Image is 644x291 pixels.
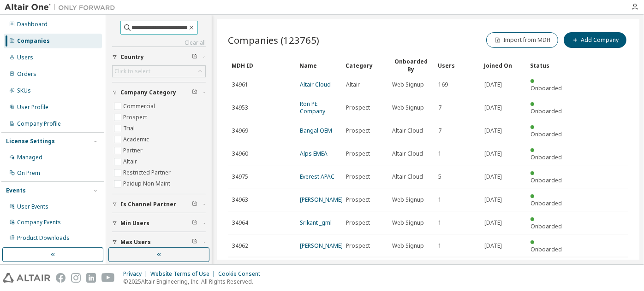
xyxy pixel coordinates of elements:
[346,242,370,250] span: Prospect
[56,273,66,283] img: facebook.svg
[531,130,562,138] span: Onboarded
[17,21,48,28] div: Dashboard
[123,156,139,167] label: Altair
[232,127,248,134] span: 34969
[438,81,448,88] span: 169
[484,150,502,157] span: [DATE]
[228,34,319,47] span: Companies (123765)
[112,213,206,233] button: Min Users
[101,273,115,283] img: youtube.svg
[346,219,370,227] span: Prospect
[438,104,441,111] span: 7
[392,242,424,250] span: Web Signup
[531,245,562,253] span: Onboarded
[192,53,197,61] span: Clear filter
[120,239,151,246] span: Max Users
[300,196,343,204] a: [PERSON_NAME]
[123,101,157,112] label: Commercial
[17,219,61,226] div: Company Events
[530,58,569,73] div: Status
[392,196,424,204] span: Web Signup
[438,58,477,73] div: Users
[86,273,96,283] img: linkedin.svg
[392,58,430,73] div: Onboarded By
[120,53,144,61] span: Country
[484,196,502,204] span: [DATE]
[112,82,206,103] button: Company Category
[300,150,328,157] a: Alps EMEA
[17,37,50,45] div: Companies
[486,32,558,48] button: Import from MDH
[232,219,248,227] span: 34964
[346,127,370,134] span: Prospect
[120,89,176,96] span: Company Category
[123,278,266,285] p: © 2025 Altair Engineering, Inc. All Rights Reserved.
[6,187,26,194] div: Events
[17,104,48,111] div: User Profile
[71,273,81,283] img: instagram.svg
[3,273,50,283] img: altair_logo.svg
[120,220,149,227] span: Min Users
[484,127,502,134] span: [DATE]
[17,87,31,94] div: SKUs
[484,219,502,227] span: [DATE]
[232,58,292,73] div: MDH ID
[438,196,441,204] span: 1
[232,242,248,250] span: 34962
[232,173,248,180] span: 34975
[438,150,441,157] span: 1
[112,47,206,67] button: Country
[112,232,206,252] button: Max Users
[392,219,424,227] span: Web Signup
[17,70,36,78] div: Orders
[5,3,120,12] img: Altair One
[192,89,197,96] span: Clear filter
[346,81,360,88] span: Altair
[299,58,338,73] div: Name
[192,220,197,227] span: Clear filter
[531,153,562,161] span: Onboarded
[300,127,332,134] a: Bangal OEM
[346,173,370,180] span: Prospect
[17,154,42,161] div: Managed
[564,32,626,48] button: Add Company
[232,104,248,111] span: 34953
[232,150,248,157] span: 34960
[484,173,502,180] span: [DATE]
[531,176,562,184] span: Onboarded
[484,58,523,73] div: Joined On
[300,242,343,250] a: [PERSON_NAME]
[392,81,424,88] span: Web Signup
[346,150,370,157] span: Prospect
[392,104,424,111] span: Web Signup
[113,66,205,77] div: Click to select
[218,270,266,278] div: Cookie Consent
[438,173,441,180] span: 5
[112,39,206,47] a: Clear all
[123,145,144,156] label: Partner
[123,134,151,145] label: Academic
[300,81,331,88] a: Altair Cloud
[392,150,423,157] span: Altair Cloud
[123,112,149,123] label: Prospect
[123,167,173,178] label: Restricted Partner
[392,173,423,180] span: Altair Cloud
[150,270,218,278] div: Website Terms of Use
[438,219,441,227] span: 1
[192,239,197,246] span: Clear filter
[392,127,423,134] span: Altair Cloud
[17,54,33,61] div: Users
[346,58,384,73] div: Category
[484,242,502,250] span: [DATE]
[112,194,206,215] button: Is Channel Partner
[346,196,370,204] span: Prospect
[300,100,325,115] a: Ron PE Company
[531,199,562,207] span: Onboarded
[192,201,197,208] span: Clear filter
[300,219,332,227] a: Srikant _gml
[17,203,48,210] div: User Events
[232,196,248,204] span: 34963
[6,138,55,145] div: License Settings
[531,84,562,92] span: Onboarded
[232,81,248,88] span: 34961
